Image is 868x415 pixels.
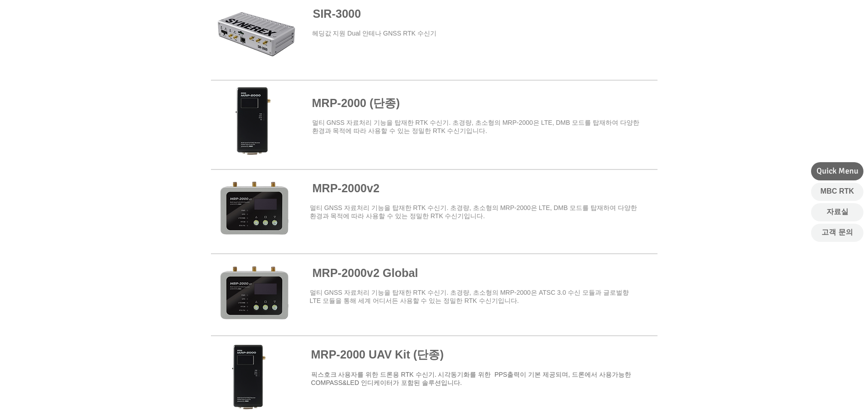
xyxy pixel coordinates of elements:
[822,227,853,237] span: 고객 문의
[313,7,361,20] a: SIR-3000
[763,376,868,415] iframe: Wix Chat
[811,162,863,180] div: Quick Menu
[811,203,863,221] a: 자료실
[827,207,848,217] span: 자료실
[821,186,854,196] span: MBC RTK
[817,165,858,177] span: Quick Menu
[811,183,863,201] a: MBC RTK
[312,30,437,37] a: ​헤딩값 지원 Dual 안테나 GNSS RTK 수신기
[811,224,863,242] a: 고객 문의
